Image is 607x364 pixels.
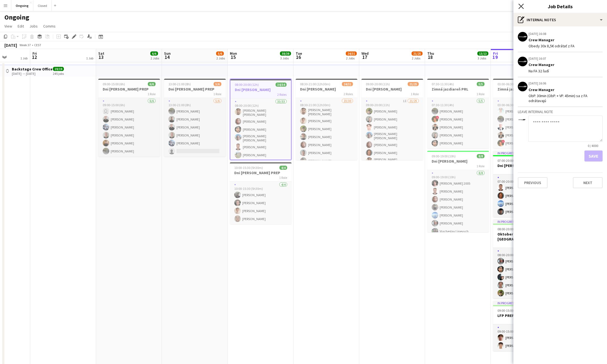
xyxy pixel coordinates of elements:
div: In progress [493,151,555,155]
h3: LFP PREP MK [493,313,555,318]
span: Fri [493,51,498,56]
span: 19 [492,54,498,60]
app-card-role: 4/407:00-20:00 (13h)[PERSON_NAME][PERSON_NAME][PERSON_NAME][PERSON_NAME] [493,174,555,217]
div: Obedy 30x 8,5€ odrátať z FA [529,43,603,48]
div: Crew Manager [529,87,603,92]
span: 0 / 4000 [583,144,603,148]
div: 1 Job [20,56,28,60]
span: 07:30-11:30 (4h) [432,82,454,86]
span: 6/6 [150,51,158,56]
span: 07:00-20:00 (13h) [497,158,521,163]
span: 03:00-06:30 (3h30m) [497,82,526,86]
app-job-card: In progress09:00-15:00 (6h)2/2LFP PREP MK1 Role2/209:00-15:00 (6h)[PERSON_NAME][PERSON_NAME] [493,301,555,351]
div: 1 Job [86,56,93,60]
h3: Leave internal note [518,109,603,114]
span: 08:00-20:00 (12h) [497,227,521,231]
button: Ongoing [11,0,33,11]
h3: Dni [PERSON_NAME] [427,159,489,164]
app-card-role: 5/503:00-06:30 (3h30m)[PERSON_NAME][PERSON_NAME][PERSON_NAME][PERSON_NAME]![PERSON_NAME] [493,98,555,149]
button: Closed [33,0,52,11]
span: 5/6 [214,82,221,86]
span: Edit [18,24,24,29]
app-job-card: 09:00-20:00 (11h)21/25Dni [PERSON_NAME]1 Role1I21/2509:00-20:00 (11h)[PERSON_NAME][PERSON_NAME][P... [361,79,423,160]
span: 10:00-15:30 (5h30m) [234,166,263,170]
app-job-card: 10:00-15:30 (5h30m)4/4Dni [PERSON_NAME] PREP1 Role4/410:00-15:30 (5h30m)[PERSON_NAME][PERSON_NAME... [230,162,292,224]
a: Edit [15,23,26,30]
app-card-role: 23/3008:30-21:00 (12h30m)[PERSON_NAME] [PERSON_NAME][PERSON_NAME][PERSON_NAME][PERSON_NAME][PERSO... [296,98,357,351]
button: Next [573,177,603,188]
div: 03:00-06:30 (3h30m)5/5Zimná jazdiareň PRL1 Role5/503:00-06:30 (3h30m)[PERSON_NAME][PERSON_NAME][P... [493,79,555,149]
div: 07:30-11:30 (4h)5/5Zimná jazdiareň PRL1 Role5/507:30-11:30 (4h)[PERSON_NAME]![PERSON_NAME][PERSON... [427,79,489,149]
span: ! [502,140,505,143]
span: 08:00-20:00 (12h) [235,83,259,87]
span: 2 Roles [277,92,287,97]
div: Crew Manager [529,62,603,67]
app-card-role: 5/613:00-21:00 (8h)[PERSON_NAME][PERSON_NAME][PERSON_NAME][PERSON_NAME][PERSON_NAME] [164,98,226,157]
app-job-card: 09:00-15:00 (6h)6/6Dni [PERSON_NAME] PREP1 Role6/609:00-15:00 (6h) [PERSON_NAME][PERSON_NAME][PER... [98,79,160,157]
h3: Dni [PERSON_NAME] [296,87,357,92]
span: 6/6 [148,82,156,86]
span: 1 Role [477,164,484,168]
h3: Zimná jazdiareň PRL [493,87,555,92]
h3: Job Details [513,3,607,10]
div: Crew Manager [529,37,603,42]
span: 19/19 [53,67,64,71]
h3: Dni [PERSON_NAME] [230,87,291,92]
app-job-card: 08:00-20:00 (12h)34/34Dni [PERSON_NAME]2 Roles33/3308:00-20:00 (12h)[PERSON_NAME] [PERSON_NAME][P... [230,79,292,160]
app-job-card: In progress08:00-20:00 (12h)5/5Oktoberfest [GEOGRAPHIC_DATA]1 Role5/508:00-20:00 (12h)[PERSON_NAM... [493,219,555,299]
span: 12 [32,54,37,60]
div: [DATE] 16:08 [529,32,546,36]
span: 21/25 [412,51,423,56]
span: 08:30-21:00 (12h30m) [300,82,330,86]
app-job-card: In progress07:00-20:00 (13h)4/4Dni [PERSON_NAME] Backline1 Role4/407:00-20:00 (13h)[PERSON_NAME][... [493,151,555,217]
span: 4/4 [279,166,287,170]
span: 16 [295,54,302,60]
span: 1 Role [411,92,419,96]
app-job-card: 09:00-19:00 (10h)8/8Dni [PERSON_NAME]1 Role8/809:00-19:00 (10h)[PERSON_NAME] 2005[PERSON_NAME][PE... [427,151,489,232]
span: 09:00-20:00 (11h) [366,82,390,86]
app-job-card: 08:30-21:00 (12h30m)24/31Dni [PERSON_NAME]2 Roles23/3008:30-21:00 (12h30m)[PERSON_NAME] [PERSON_N... [296,79,357,160]
span: 5/5 [477,82,484,86]
span: View [4,24,12,29]
span: 09:00-19:00 (10h) [432,154,456,158]
div: Internal notes [513,13,607,26]
span: 1 Role [477,92,484,96]
div: Na FA 32 ľudí [529,69,603,73]
div: 2 Jobs [216,56,225,60]
span: Week 37 [18,43,32,47]
app-card-role: 5/508:00-20:00 (12h)[PERSON_NAME][PERSON_NAME][PERSON_NAME][PERSON_NAME][PERSON_NAME] [493,248,555,299]
span: 1 Role [213,92,221,96]
app-card-role: 6/609:00-15:00 (6h) [PERSON_NAME][PERSON_NAME][PERSON_NAME][PERSON_NAME][PERSON_NAME][PERSON_NAME] [98,98,160,157]
span: 15 [229,54,237,60]
span: 17 [361,54,369,60]
span: Comms [43,24,56,29]
app-card-role: 8/809:00-19:00 (10h)[PERSON_NAME] 2005[PERSON_NAME][PERSON_NAME][PERSON_NAME][PERSON_NAME][PERSON... [427,170,489,245]
div: [DATE] [4,42,17,48]
span: 24/31 [346,51,357,56]
div: 2 Jobs [151,56,159,60]
div: ObP. 30min (ObP. + VP. 45min) sa z FA odrátavajú [529,93,603,103]
span: 34/34 [276,83,287,87]
h3: Dni [PERSON_NAME] [361,87,423,92]
div: 2 Jobs [346,56,356,60]
app-card-role: 2/209:00-15:00 (6h)[PERSON_NAME][PERSON_NAME] [493,324,555,351]
span: 09:00-15:00 (6h) [497,308,520,313]
div: CEST [34,43,41,47]
a: View [2,23,14,30]
h3: Oktoberfest [GEOGRAPHIC_DATA] [493,232,555,242]
span: 1 Role [148,92,156,96]
div: 3 Jobs [478,56,488,60]
span: 1 Role [279,176,287,180]
div: In progress [493,219,555,224]
div: [DATE] 16:07 [529,56,546,61]
app-card-role: 4/410:00-15:30 (5h30m)[PERSON_NAME][PERSON_NAME][PERSON_NAME][PERSON_NAME] [230,182,292,224]
span: 13 [97,54,104,60]
span: 18 [426,54,434,60]
span: Mon [230,51,237,56]
app-job-card: 13:00-21:00 (8h)5/6Dni [PERSON_NAME] PREP1 Role5/613:00-21:00 (8h)[PERSON_NAME][PERSON_NAME][PERS... [164,79,226,157]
